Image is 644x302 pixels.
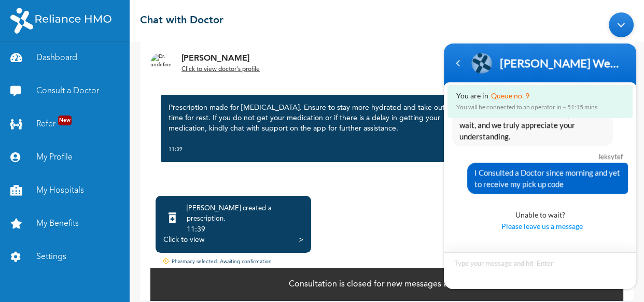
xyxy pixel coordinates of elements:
[10,8,111,34] img: RelianceHMO's Logo
[163,235,204,245] div: Click to view
[150,258,623,267] div: Pharmacy selected. Awaiting confirmation
[187,204,303,224] div: [PERSON_NAME] created a prescription .
[187,224,303,235] div: 11:39
[140,13,223,28] h2: Chat with Doctor
[150,53,171,74] img: Dr. undefined`
[169,144,454,154] div: 11:39
[181,52,260,65] p: [PERSON_NAME]
[181,66,260,73] u: Click to view doctor's profile
[169,103,454,134] p: Prescription made for [MEDICAL_DATA]. Ensure to stay more hydrated and take out time for rest. If...
[299,235,303,245] div: >
[58,116,72,125] span: New
[289,278,485,291] p: Consultation is closed for new messages at this time
[439,7,641,294] iframe: SalesIQ Chatwindow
